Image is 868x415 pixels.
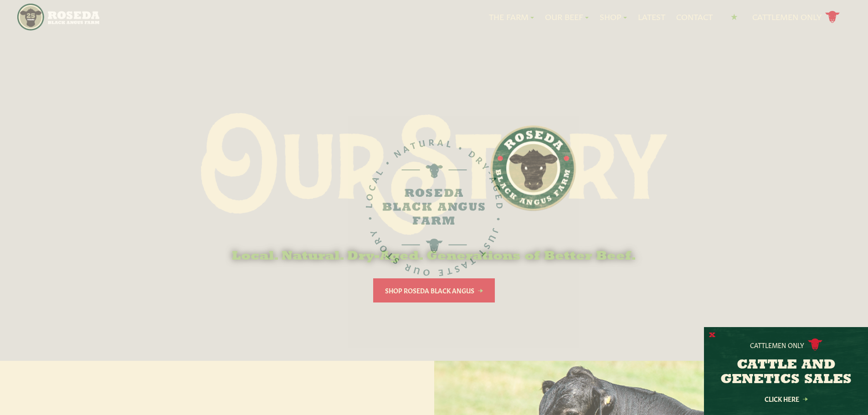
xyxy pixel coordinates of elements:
[715,358,857,387] h3: CATTLE AND GENETICS SALES
[489,11,534,23] a: The Farm
[745,396,827,402] a: Click Here
[545,11,589,23] a: Our Beef
[750,340,804,349] p: Cattlemen Only
[373,278,495,302] a: Shop Roseda Black Angus
[201,250,668,264] h6: Local. Natural. Dry-Aged. Generations of Better Beef.
[676,11,713,23] a: Contact
[752,9,840,25] a: Cattlemen Only
[808,338,822,351] img: cattle-icon.svg
[709,331,715,340] button: X
[17,4,99,31] img: https://roseda.com/wp-content/uploads/2021/05/roseda-25-header.png
[638,11,665,23] a: Latest
[201,113,668,235] img: Roseda Black Aangus Farm
[600,11,627,23] a: Shop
